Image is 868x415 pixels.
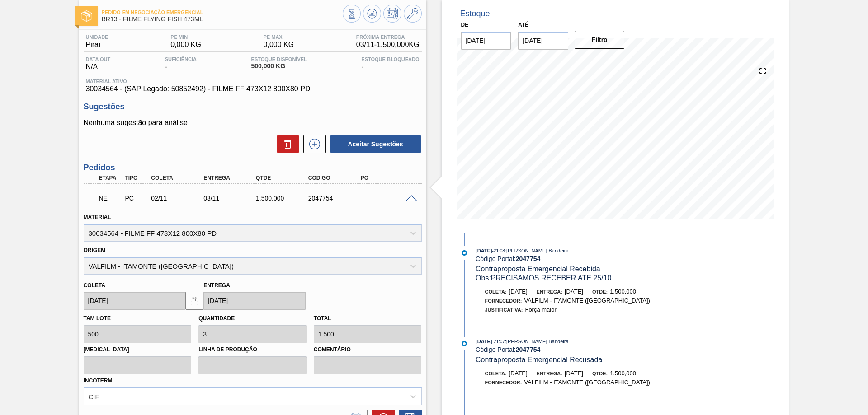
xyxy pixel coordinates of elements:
div: - [359,56,421,71]
label: De [461,22,469,28]
label: Material [84,214,111,220]
span: 30034564 - (SAP Legado: 50852492) - FILME FF 473X12 800X80 PD [86,85,420,93]
label: Entrega [203,282,230,289]
span: VALFILM - ITAMONTE ([GEOGRAPHIC_DATA]) [524,379,650,386]
img: locked [189,295,200,306]
div: 02/11/2025 [149,195,208,202]
span: Pedido em Negociação Emergencial [102,9,343,15]
div: 03/11/2025 [201,195,260,202]
span: 500,000 KG [251,63,307,70]
p: NE [99,195,122,202]
div: Código Portal: [476,255,690,262]
span: Piraí [86,41,108,49]
span: [DATE] [509,370,528,377]
span: Unidade [86,34,108,40]
label: Coleta [84,282,105,289]
img: Ícone [81,10,92,22]
span: : [PERSON_NAME] Bandeira [505,339,569,344]
div: Código [306,175,365,181]
span: Fornecedor: [485,298,522,303]
label: Quantidade [198,315,235,322]
div: Qtde [254,175,312,181]
div: CIF [89,392,99,400]
span: 1.500,000 [610,288,636,295]
span: Força maior [525,306,556,313]
h3: Pedidos [84,163,422,173]
label: Comentário [314,343,422,356]
button: locked [185,292,203,310]
span: Data out [86,56,111,62]
span: Próxima Entrega [356,34,420,40]
span: Coleta: [485,371,507,376]
span: 03/11 - 1.500,000 KG [356,41,420,49]
label: Total [314,315,331,322]
div: Nova sugestão [299,135,326,153]
span: [DATE] [565,288,583,295]
span: [DATE] [509,288,528,295]
div: PO [359,175,417,181]
span: Qtde: [592,289,608,294]
input: dd/mm/yyyy [461,32,511,50]
div: Coleta [149,175,208,181]
input: dd/mm/yyyy [518,32,568,50]
span: Material ativo [86,79,420,84]
button: Aceitar Sugestões [330,135,421,153]
div: Código Portal: [476,346,690,353]
span: Contraproposta Emergencial Recusada [476,356,602,364]
span: Contraproposta Emergencial Recebida [476,265,600,273]
div: Excluir Sugestões [273,135,299,153]
img: atual [462,341,467,346]
span: Justificativa: [485,307,523,312]
span: [DATE] [476,339,492,344]
strong: 2047754 [516,346,541,353]
label: Origem [84,247,106,253]
span: BR13 - FILME FLYING FISH 473ML [102,16,343,23]
label: [MEDICAL_DATA] [84,343,192,356]
div: Tipo [123,175,150,181]
span: Estoque Disponível [251,56,307,62]
span: Fornecedor: [485,380,522,385]
h3: Sugestões [84,102,422,112]
span: Qtde: [592,371,608,376]
button: Programar Estoque [383,5,401,23]
label: Incoterm [84,378,113,384]
div: Pedido em Negociação Emergencial [97,188,124,208]
div: - [163,56,199,71]
span: 1.500,000 [610,370,636,377]
div: Aceitar Sugestões [326,134,422,154]
span: 0,000 KG [264,41,294,49]
button: Ir ao Master Data / Geral [404,5,422,23]
span: Obs: PRECISAMOS RECEBER ATE 25/10 [476,274,611,282]
p: Nenhuma sugestão para análise [84,119,422,127]
div: 1.500,000 [254,195,312,202]
span: PE MIN [170,34,201,40]
div: Entrega [201,175,260,181]
label: Até [518,22,528,28]
button: Atualizar Gráfico [363,5,381,23]
span: Estoque Bloqueado [361,56,419,62]
div: Etapa [97,175,124,181]
span: [DATE] [565,370,583,377]
img: atual [462,250,467,256]
label: Linha de Produção [198,343,307,356]
span: VALFILM - ITAMONTE ([GEOGRAPHIC_DATA]) [524,297,650,304]
input: dd/mm/yyyy [84,292,186,310]
span: Entrega: [537,371,562,376]
label: Tam lote [84,315,111,322]
div: Estoque [460,9,490,19]
span: - 21:08 [492,248,505,253]
div: N/A [84,56,113,71]
span: Suficiência [165,56,197,62]
button: Filtro [575,31,625,49]
span: : [PERSON_NAME] Bandeira [505,248,569,253]
span: Entrega: [537,289,562,294]
span: PE MAX [264,34,294,40]
strong: 2047754 [516,255,541,262]
button: Visão Geral dos Estoques [343,5,361,23]
input: dd/mm/yyyy [203,292,306,310]
span: [DATE] [476,248,492,253]
span: - 21:07 [492,339,505,344]
span: 0,000 KG [170,41,201,49]
div: 2047754 [306,195,365,202]
span: Coleta: [485,289,507,294]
